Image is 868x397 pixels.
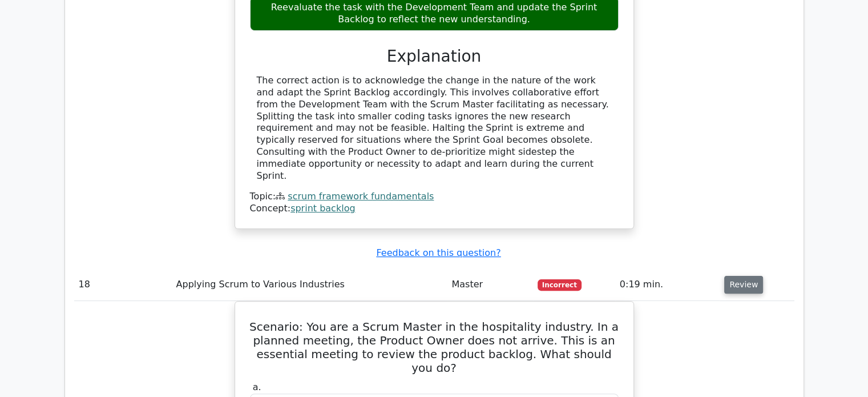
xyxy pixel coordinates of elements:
[538,279,582,291] span: Incorrect
[376,247,500,258] a: Feedback on this question?
[257,75,612,182] div: The correct action is to acknowledge the change in the nature of the work and adapt the Sprint Ba...
[257,47,612,66] h3: Explanation
[615,268,720,301] td: 0:19 min.
[250,203,619,215] div: Concept:
[249,320,620,375] h5: Scenario: You are a Scrum Master in the hospitality industry. In a planned meeting, the Product O...
[253,382,261,392] span: a.
[172,268,447,301] td: Applying Scrum to Various Industries
[288,191,434,202] a: scrum framework fundamentals
[724,276,763,294] button: Review
[250,191,619,203] div: Topic:
[447,268,532,301] td: Master
[290,203,355,214] a: sprint backlog
[74,268,172,301] td: 18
